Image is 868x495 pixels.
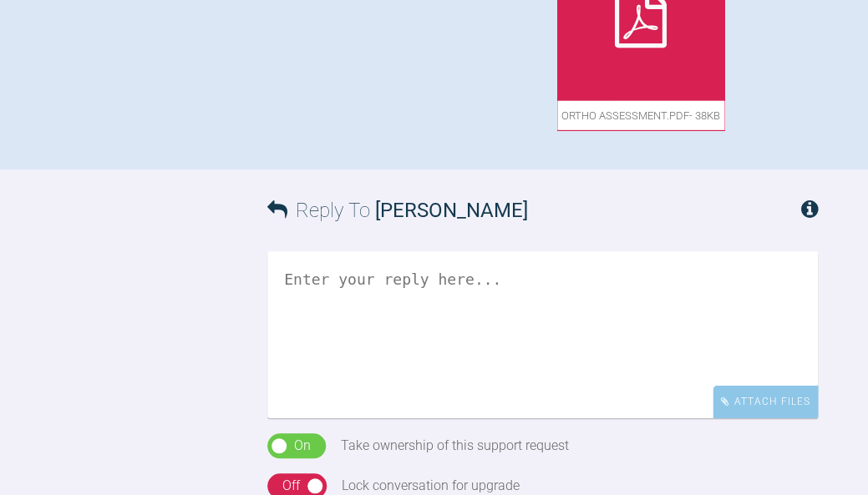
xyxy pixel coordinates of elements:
div: On [294,435,311,457]
div: Attach Files [713,386,818,418]
div: Take ownership of this support request [341,435,569,457]
span: Ortho Assessment.pdf - 38KB [557,101,724,130]
h3: Reply To [267,194,528,226]
span: [PERSON_NAME] [375,199,528,222]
